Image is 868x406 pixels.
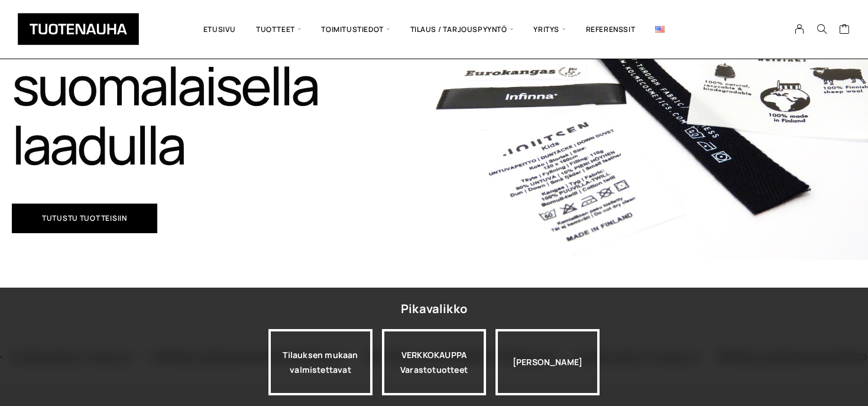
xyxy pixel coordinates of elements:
[169,70,208,85] img: g9mubXtT+nlswAAAABJRU5ErkJggg==
[12,204,157,233] a: Tutustu tuotteisiin
[194,7,208,21] img: close_btn_light.svg
[788,24,811,34] a: My Account
[7,21,208,32] div: Tältä sivustolta ostaminen on turvallista.
[382,329,486,395] div: VERKKOKAUPPA Varastotuotteet
[112,85,208,95] div: F-Securen selauksen suojaus
[655,26,665,33] img: English
[495,329,600,395] div: [PERSON_NAME]
[7,49,108,58] button: Muuta ilmoitusasetuksia
[311,9,400,50] span: Toimitustiedot
[400,9,524,50] span: Tilaus / Tarjouspyyntö
[13,5,21,14] img: svg+xml;base64,PHN2ZyB3aWR0aD0iMTI4IiBoZWlnaHQ9IjEyOCIgdmlld0JveD0iMCAwIDEyOCAxMjgiIGZpbGw9Im5vbm...
[811,24,833,34] button: Search
[42,215,127,222] span: Tutustu tuotteisiin
[7,34,208,44] div: [URL][DOMAIN_NAME]
[193,9,246,50] a: Etusivu
[839,23,850,37] a: Cart
[268,329,373,395] a: Tilauksen mukaan valmistettavat
[401,298,467,320] div: Pikavalikko
[576,9,646,50] a: Referenssit
[382,329,486,395] a: VERKKOKAUPPAVarastotuotteet
[18,13,139,45] img: Tuotenauha Oy
[246,9,311,50] span: Tuotteet
[523,9,575,50] span: Yritys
